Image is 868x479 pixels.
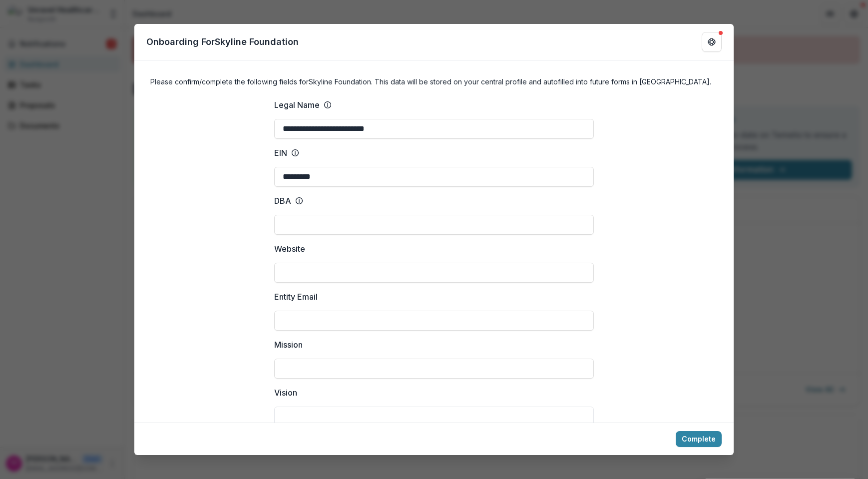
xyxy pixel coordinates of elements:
p: Mission [274,339,303,351]
p: Onboarding For Skyline Foundation [146,35,299,48]
h4: Please confirm/complete the following fields for Skyline Foundation . This data will be stored on... [150,76,718,87]
p: DBA [274,195,291,207]
button: Get Help [702,32,722,52]
button: Complete [676,431,722,447]
p: EIN [274,147,287,159]
p: Entity Email [274,291,318,303]
p: Legal Name [274,99,320,111]
p: Vision [274,387,297,399]
p: Website [274,243,305,255]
